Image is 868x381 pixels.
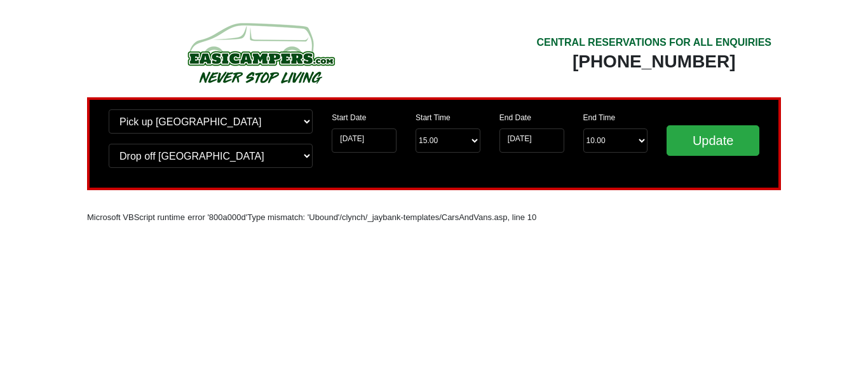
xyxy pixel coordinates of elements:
input: Start Date [332,128,397,153]
font: error '800a000d' [187,212,247,222]
div: CENTRAL RESERVATIONS FOR ALL ENQUIRIES [536,35,771,50]
input: Return Date [499,128,564,153]
img: campers-checkout-logo.png [140,18,381,88]
label: Start Time [416,112,451,123]
label: Start Date [332,112,366,123]
font: , line 10 [508,212,537,222]
font: /clynch/_jaybank-templates/CarsAndVans.asp [339,212,507,222]
div: [PHONE_NUMBER] [536,50,771,73]
font: Microsoft VBScript runtime [87,212,185,222]
font: Type mismatch: 'Ubound' [247,212,339,222]
label: End Time [583,112,616,123]
label: End Date [499,112,531,123]
input: Update [667,125,759,156]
